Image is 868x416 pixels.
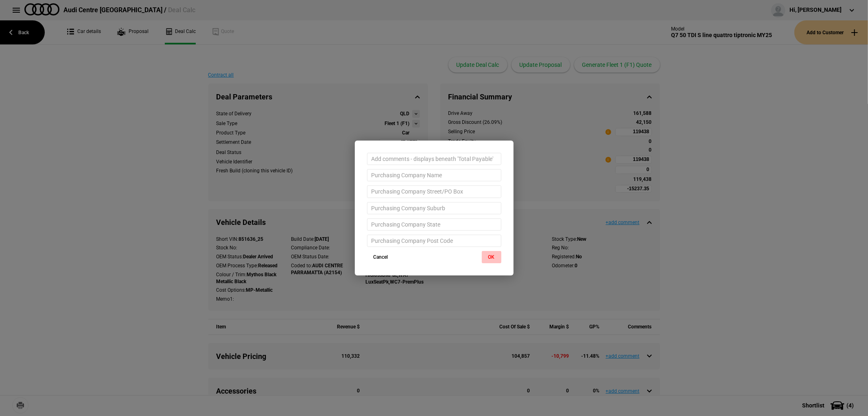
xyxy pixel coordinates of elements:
button: Cancel [367,251,395,263]
input: Purchasing Company Post Code [367,235,501,247]
input: Add comments - displays beneath 'Total Payable' [367,153,501,165]
button: OK [482,251,501,263]
input: Purchasing Company Suburb [367,202,501,214]
input: Purchasing Company Name [367,169,501,181]
input: Purchasing Company State [367,218,501,231]
input: Purchasing Company Street/PO Box [367,185,501,198]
